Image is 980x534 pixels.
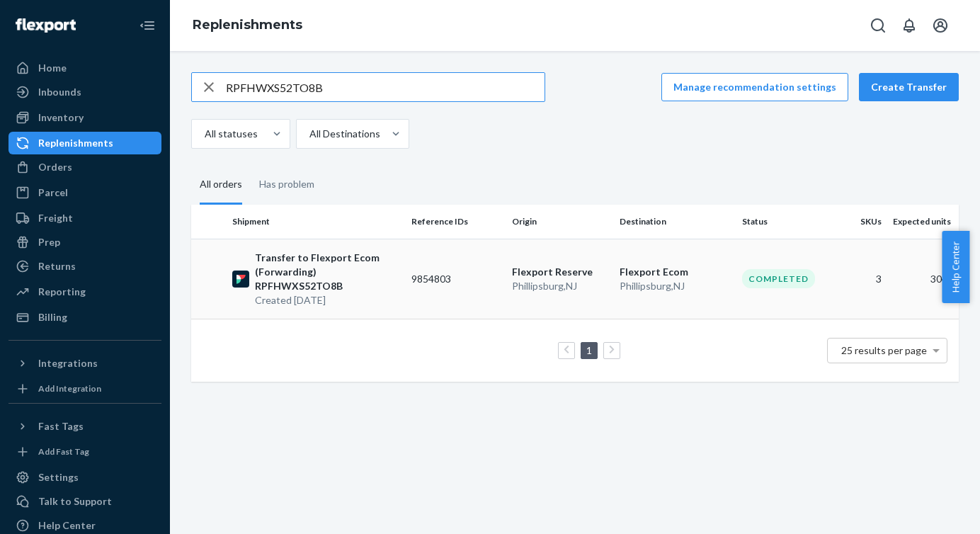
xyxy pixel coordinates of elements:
div: Returns [38,259,76,273]
div: All orders [200,166,242,205]
a: Inbounds [8,81,161,103]
th: Shipment [227,205,406,239]
div: Replenishments [38,136,113,150]
div: Orders [38,160,72,174]
a: Inventory [8,106,161,129]
input: Search Transfers [226,73,545,101]
th: Expected units [887,205,959,239]
a: Parcel [8,181,161,204]
a: Billing [8,306,161,329]
div: Talk to Support [38,494,112,509]
input: All statuses [203,127,205,141]
div: Reporting [38,285,86,299]
a: Settings [8,466,161,489]
a: Add Integration [8,380,161,397]
div: Add Fast Tag [38,445,89,458]
input: All Destinations [308,127,309,141]
div: Help Center [38,518,96,533]
a: Reporting [8,280,161,303]
div: Inventory [38,110,84,125]
th: SKUs [837,205,887,239]
button: Manage recommendation settings [661,73,848,101]
a: Orders [8,156,161,178]
p: Created [DATE] [255,293,400,307]
button: Create Transfer [859,73,959,101]
a: Add Fast Tag [8,443,161,460]
a: Page 1 is your current page [583,344,595,356]
th: Destination [614,205,736,239]
div: Integrations [38,356,98,370]
div: Prep [38,235,60,249]
button: Open account menu [926,11,955,40]
ol: breadcrumbs [181,5,314,46]
a: Replenishments [8,132,161,154]
a: Talk to Support [8,490,161,513]
div: Inbounds [38,85,81,99]
th: Status [736,205,837,239]
button: Integrations [8,352,161,375]
div: Add Integration [38,382,101,394]
div: All Destinations [309,127,380,141]
p: Transfer to Flexport Ecom (Forwarding) RPFHWXS52TO8B [255,251,400,293]
button: Fast Tags [8,415,161,438]
p: Phillipsburg , NJ [512,279,608,293]
div: Freight [38,211,73,225]
div: Completed [742,269,815,288]
a: Replenishments [193,17,302,33]
div: All statuses [205,127,258,141]
p: Phillipsburg , NJ [620,279,730,293]
button: Help Center [942,231,969,303]
th: Origin [506,205,614,239]
span: 25 results per page [841,344,927,356]
div: Settings [38,470,79,484]
td: 3 [837,239,887,319]
p: Flexport Ecom [620,265,730,279]
td: 304 [887,239,959,319]
div: Home [38,61,67,75]
td: 9854803 [406,239,506,319]
a: Home [8,57,161,79]
p: Flexport Reserve [512,265,608,279]
a: Returns [8,255,161,278]
a: Freight [8,207,161,229]
button: Close Navigation [133,11,161,40]
button: Open notifications [895,11,923,40]
button: Open Search Box [864,11,892,40]
div: Billing [38,310,67,324]
div: Has problem [259,166,314,203]
a: Prep [8,231,161,254]
div: Fast Tags [38,419,84,433]
div: Parcel [38,186,68,200]
img: Flexport logo [16,18,76,33]
th: Reference IDs [406,205,506,239]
